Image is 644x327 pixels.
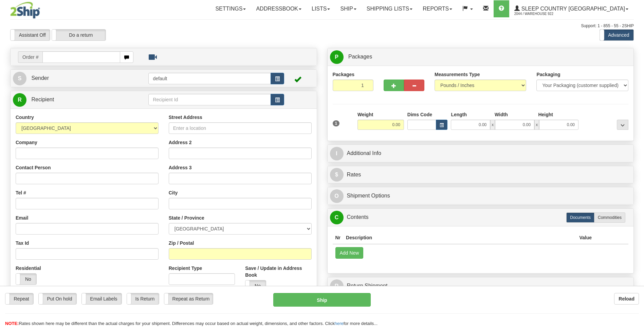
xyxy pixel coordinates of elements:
[52,30,106,40] label: Do a return
[148,73,271,84] input: Sender Id
[148,94,271,105] input: Recipient Id
[169,139,192,146] label: Address 2
[451,111,467,118] label: Length
[307,0,335,17] a: Lists
[16,114,34,121] label: Country
[330,279,344,293] span: R
[490,120,495,130] span: x
[333,71,355,78] label: Packages
[169,164,192,171] label: Address 3
[245,265,311,278] label: Save / Update in Address Book
[330,211,344,224] span: C
[628,129,643,198] iframe: chat widget
[330,279,631,293] a: RReturn Shipment
[13,72,26,85] span: S
[13,71,148,85] a: S Sender
[251,0,307,17] a: Addressbook
[333,120,340,126] span: 1
[330,189,344,203] span: O
[330,50,344,64] span: P
[18,51,42,63] span: Order #
[333,231,344,244] th: Nr
[169,122,312,134] input: Enter a location
[16,139,37,146] label: Company
[343,231,576,244] th: Description
[335,321,344,326] a: here
[435,71,480,78] label: Measurements Type
[10,2,40,19] img: logo2044.jpg
[16,274,36,285] label: No
[495,111,508,118] label: Width
[16,164,51,171] label: Contact Person
[357,111,373,118] label: Weight
[5,293,33,304] label: Repeat
[348,54,372,59] span: Packages
[330,210,631,224] a: CContents
[169,114,202,121] label: Street Address
[330,189,631,203] a: OShipment Options
[5,321,19,326] span: NOTE:
[31,75,49,81] span: Sender
[566,212,594,223] label: Documents
[127,293,159,304] label: Is Return
[536,71,560,78] label: Packaging
[164,293,213,304] label: Repeat as Return
[520,6,625,12] span: Sleep Country [GEOGRAPHIC_DATA]
[273,293,370,307] button: Ship
[330,147,344,160] span: I
[31,97,54,102] span: Recipient
[330,168,344,182] span: $
[514,11,565,17] span: 2044 / Warehouse 922
[39,293,76,304] label: Put On hold
[576,231,594,244] th: Value
[10,23,634,29] div: Support: 1 - 855 - 55 - 2SHIP
[169,265,202,272] label: Recipient Type
[600,30,633,40] label: Advanced
[407,111,432,118] label: Dims Code
[245,280,266,291] label: No
[13,93,133,107] a: R Recipient
[362,0,418,17] a: Shipping lists
[169,214,204,221] label: State / Province
[418,0,457,17] a: Reports
[594,212,625,223] label: Commodities
[617,120,628,130] div: ...
[16,240,29,246] label: Tax Id
[330,147,631,160] a: IAdditional Info
[614,293,639,305] button: Reload
[82,293,122,304] label: Email Labels
[13,93,26,107] span: R
[509,0,633,17] a: Sleep Country [GEOGRAPHIC_DATA] 2044 / Warehouse 922
[11,30,50,40] label: Assistant Off
[619,296,634,302] b: Reload
[330,168,631,182] a: $Rates
[169,240,194,246] label: Zip / Postal
[169,189,178,196] label: City
[16,189,26,196] label: Tel #
[534,120,539,130] span: x
[335,0,361,17] a: Ship
[16,214,28,221] label: Email
[16,265,41,272] label: Residential
[335,247,364,259] button: Add New
[330,50,631,64] a: P Packages
[210,0,251,17] a: Settings
[538,111,553,118] label: Height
